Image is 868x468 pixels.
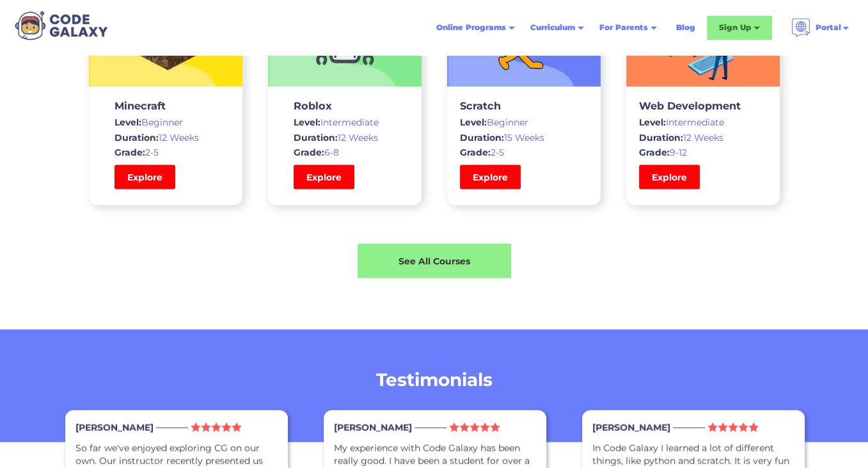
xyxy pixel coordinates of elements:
span: Level: [460,117,487,128]
a: Explore [114,165,175,189]
div: Beginner [460,116,588,129]
span: Duration: [294,131,338,143]
span: Level: [639,117,666,128]
div: 6-8 [294,145,396,158]
div: Sign Up [707,15,772,40]
div: 12 Weeks [114,131,217,143]
span: : [322,146,324,157]
div: For Parents [599,21,648,34]
img: Star Icon [459,422,470,432]
img: Star Icon [718,422,728,432]
img: Star Icon [490,422,500,432]
div: [PERSON_NAME] [334,421,412,433]
span: Duration: [639,131,683,143]
img: Star Icon [191,422,201,432]
img: Star Icon [449,422,459,432]
span: Duration: [114,131,159,143]
span: Grade: [114,146,145,157]
div: Curriculum [523,16,592,39]
div: 15 Weeks [460,131,588,143]
span: Duration: [460,131,504,143]
a: Blog [668,16,703,39]
div: [PERSON_NAME] [592,421,670,433]
img: Star Icon [221,422,232,432]
div: Sign Up [719,21,751,34]
div: For Parents [592,16,665,39]
h3: Scratch [460,99,588,112]
div: 2-5 [114,145,217,158]
h3: Web Development [639,99,767,112]
img: Star Icon [738,422,748,432]
a: See All Courses [358,243,511,278]
div: 12 Weeks [639,131,767,143]
div: Portal [816,21,841,34]
span: Grade: [639,146,670,157]
span: Level: [114,117,141,128]
img: Star Icon [232,422,242,432]
div: 9-12 [639,145,767,158]
div: See All Courses [358,254,511,267]
div: Beginner [114,116,217,129]
img: Star Icon [480,422,490,432]
span: Level: [294,117,320,128]
div: Online Programs [436,21,506,34]
a: Explore [639,165,700,189]
img: Star Icon [707,422,718,432]
div: 2-5 [460,145,588,158]
div: Online Programs [429,16,523,39]
img: Star Icon [201,422,211,432]
div: Portal [784,13,858,42]
h3: Minecraft [114,99,217,112]
a: Explore [460,165,521,189]
a: Explore [294,165,354,189]
div: Intermediate [639,116,767,129]
img: Star Icon [748,422,759,432]
div: Curriculum [530,21,575,34]
img: Star Icon [211,422,221,432]
span: Grade [294,146,322,157]
span: Grade: [460,146,491,157]
h3: Roblox [294,99,396,112]
div: [PERSON_NAME] [75,421,154,433]
div: 12 Weeks [294,131,396,143]
img: Star Icon [728,422,738,432]
div: Intermediate [294,116,396,129]
img: Star Icon [470,422,480,432]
